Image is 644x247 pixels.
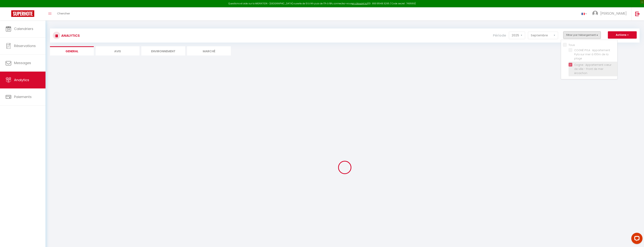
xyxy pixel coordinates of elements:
[141,46,185,55] li: Environnement
[14,61,31,65] span: Messages
[352,2,367,5] a: en cliquant ici
[50,46,94,55] li: General
[96,46,139,55] li: Avis
[14,26,33,31] span: Calendriers
[628,231,644,247] iframe: LiveChat chat widget
[57,11,70,15] span: Chercher
[11,10,34,17] img: Super Booking
[574,48,610,60] span: COGNÉ PYLA · Appartement Pyla sur mer à 100m de la plage
[600,11,627,16] span: [PERSON_NAME]
[54,7,73,20] a: Chercher
[14,43,36,48] span: Réservations
[590,7,631,20] a: ... [PERSON_NAME]
[635,11,640,16] img: logout
[60,31,80,40] h3: Analytics
[14,94,32,99] span: Paiements
[608,31,637,39] button: Actions
[493,31,506,40] label: Période
[563,31,601,39] button: Filtrer par hébergement
[574,63,611,75] span: Cogne · Appartement cœur de ville - Front de mer Arcachon
[592,11,598,16] img: ...
[14,78,29,82] span: Analytics
[187,46,231,55] li: Marché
